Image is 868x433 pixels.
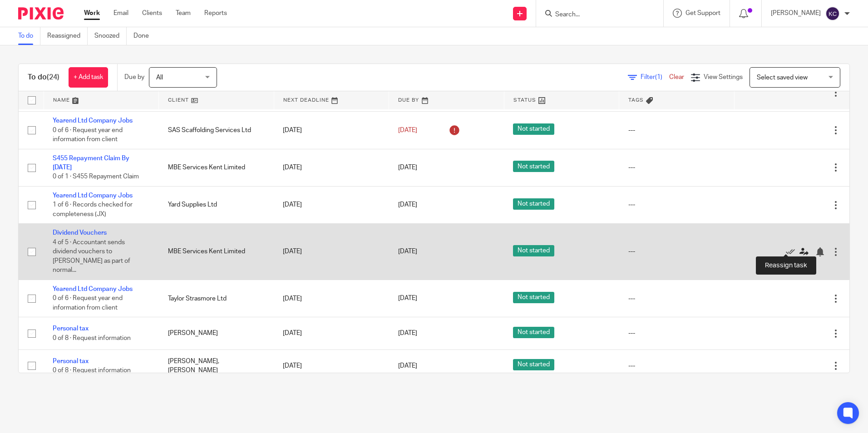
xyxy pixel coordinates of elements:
[53,325,89,332] a: Personal tax
[159,317,274,349] td: [PERSON_NAME]
[398,330,417,337] span: [DATE]
[113,9,128,18] a: Email
[53,295,123,311] span: 0 of 6 · Request year end information from client
[628,329,725,338] div: ---
[53,358,89,364] a: Personal tax
[159,349,274,382] td: [PERSON_NAME],[PERSON_NAME]
[513,198,554,210] span: Not started
[53,239,130,274] span: 4 of 5 · Accountant sends dividend vouchers to [PERSON_NAME] as part of normal...
[133,27,156,45] a: Done
[53,335,131,341] span: 0 of 8 · Request information
[53,174,139,180] span: 0 of 1 · S455 Repayment Claim
[204,9,227,18] a: Reports
[398,363,417,369] span: [DATE]
[159,224,274,280] td: MBE Services Kent Limited
[53,127,123,143] span: 0 of 6 · Request year end information from client
[274,149,389,186] td: [DATE]
[641,74,669,80] span: Filter
[704,74,743,80] span: View Settings
[53,118,133,124] a: Yearend Ltd Company Jobs
[513,327,554,338] span: Not started
[28,73,59,82] h1: To do
[53,230,107,236] a: Dividend Vouchers
[84,9,100,18] a: Work
[628,361,725,370] div: ---
[159,149,274,186] td: MBE Services Kent Limited
[398,127,417,133] span: [DATE]
[53,155,129,171] a: S455 Repayment Claim By [DATE]
[53,202,133,217] span: 1 of 6 · Records checked for completeness (JX)
[53,286,133,292] a: Yearend Ltd Company Jobs
[398,164,417,171] span: [DATE]
[94,27,127,45] a: Snoozed
[398,249,417,255] span: [DATE]
[669,74,684,80] a: Clear
[398,202,417,208] span: [DATE]
[159,112,274,149] td: SAS Scaffolding Services Ltd
[757,74,808,81] span: Select saved view
[513,292,554,303] span: Not started
[686,10,720,16] span: Get Support
[628,294,725,303] div: ---
[124,73,144,82] p: Due by
[628,98,644,103] span: Tags
[69,67,108,88] a: + Add task
[47,74,59,81] span: (24)
[825,6,840,21] img: svg%3E
[274,112,389,149] td: [DATE]
[274,349,389,382] td: [DATE]
[786,247,799,256] a: Mark as done
[513,359,554,370] span: Not started
[771,9,821,18] p: [PERSON_NAME]
[53,192,133,199] a: Yearend Ltd Company Jobs
[142,9,162,18] a: Clients
[274,224,389,280] td: [DATE]
[628,126,725,135] div: ---
[274,186,389,223] td: [DATE]
[628,200,725,209] div: ---
[18,27,40,45] a: To do
[554,11,636,19] input: Search
[18,7,64,20] img: Pixie
[156,74,163,81] span: All
[53,367,131,374] span: 0 of 8 · Request information
[513,161,554,172] span: Not started
[274,317,389,349] td: [DATE]
[47,27,88,45] a: Reassigned
[176,9,191,18] a: Team
[655,74,662,80] span: (1)
[274,280,389,317] td: [DATE]
[513,123,554,135] span: Not started
[398,295,417,302] span: [DATE]
[159,186,274,223] td: Yard Supplies Ltd
[628,163,725,172] div: ---
[159,280,274,317] td: Taylor Strasmore Ltd
[513,245,554,256] span: Not started
[628,247,725,256] div: ---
